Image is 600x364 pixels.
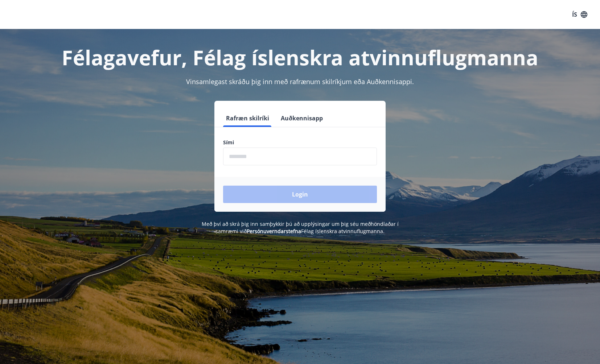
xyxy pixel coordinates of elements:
[223,109,272,127] button: Rafræn skilríki
[186,77,414,86] span: Vinsamlegast skráðu þig inn með rafrænum skilríkjum eða Auðkennisappi.
[202,220,399,235] span: Með því að skrá þig inn samþykkir þú að upplýsingar um þig séu meðhöndlaðar í samræmi við Félag í...
[247,228,301,235] a: Persónuverndarstefna
[48,44,552,71] h1: Félagavefur, Félag íslenskra atvinnuflugmanna
[223,139,377,146] label: Sími
[568,8,591,21] button: ÍS
[278,109,326,127] button: Auðkennisapp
